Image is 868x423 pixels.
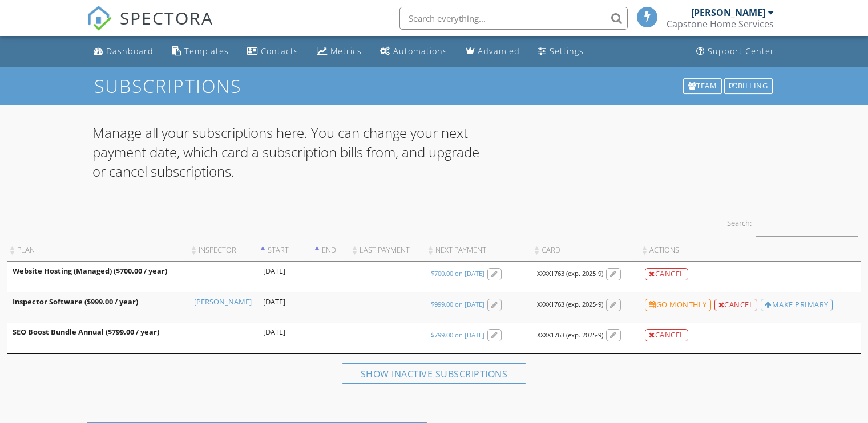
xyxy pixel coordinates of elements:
a: [PERSON_NAME] [194,297,252,307]
div: Support Center [708,46,774,56]
a: SPECTORA [87,15,213,39]
div: XXXX1763 (exp. 2025-9) [537,331,603,340]
div: Inspector Software ($999.00 / year) [13,297,183,307]
td: [DATE] [257,292,312,323]
div: Advanced [478,46,520,56]
div: Team [683,78,722,94]
div: XXXX1763 (exp. 2025-9) [537,269,603,278]
a: Settings [534,41,588,62]
h1: Subscriptions [94,76,774,96]
td: [DATE] [257,323,312,353]
div: Cancel [645,329,688,341]
div: $999.00 on [DATE] [431,300,485,309]
div: Go monthly [645,299,711,311]
th: Start: activate to sort column ascending [257,239,312,262]
div: Contacts [261,46,298,56]
div: Show inactive subscriptions [342,363,527,384]
div: XXXX1763 (exp. 2025-9) [537,300,603,309]
div: Metrics [330,46,362,56]
div: Cancel [714,299,758,311]
div: Website Hosting (Managed) ($700.00 / year) [13,266,183,276]
div: SEO Boost Bundle Annual ($799.00 / year) [13,327,183,337]
div: Capstone Home Services [667,18,774,30]
th: Actions: activate to sort column ascending [639,239,861,262]
label: Search: [727,209,858,237]
td: [DATE] [257,262,312,292]
th: Plan: activate to sort column ascending [7,239,188,262]
a: Contacts [243,41,303,62]
a: Support Center [692,41,779,62]
span: SPECTORA [120,6,213,30]
a: Templates [167,41,233,62]
div: $700.00 on [DATE] [431,269,485,278]
div: Templates [184,46,229,56]
div: Cancel [645,268,688,280]
div: Billing [724,78,773,94]
div: Automations [393,46,447,56]
div: Settings [550,46,584,56]
a: Advanced [461,41,524,62]
th: Next Payment: activate to sort column ascending [425,239,532,262]
a: Billing [723,77,774,95]
a: Metrics [312,41,366,62]
th: Card: activate to sort column ascending [531,239,639,262]
th: End: activate to sort column descending [312,239,349,262]
div: [PERSON_NAME] [691,7,765,18]
div: $799.00 on [DATE] [431,331,485,340]
a: Automations (Basic) [376,41,452,62]
a: Dashboard [89,41,158,62]
th: Inspector: activate to sort column ascending [188,239,257,262]
input: Search everything... [399,7,628,30]
img: The Best Home Inspection Software - Spectora [87,6,112,31]
a: Team [682,77,724,95]
div: Dashboard [106,46,154,56]
p: Manage all your subscriptions here. You can change your next payment date, which card a subscript... [92,123,486,181]
div: Make Primary [761,299,833,311]
input: Search: [756,209,858,237]
th: Last Payment: activate to sort column ascending [349,239,425,262]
